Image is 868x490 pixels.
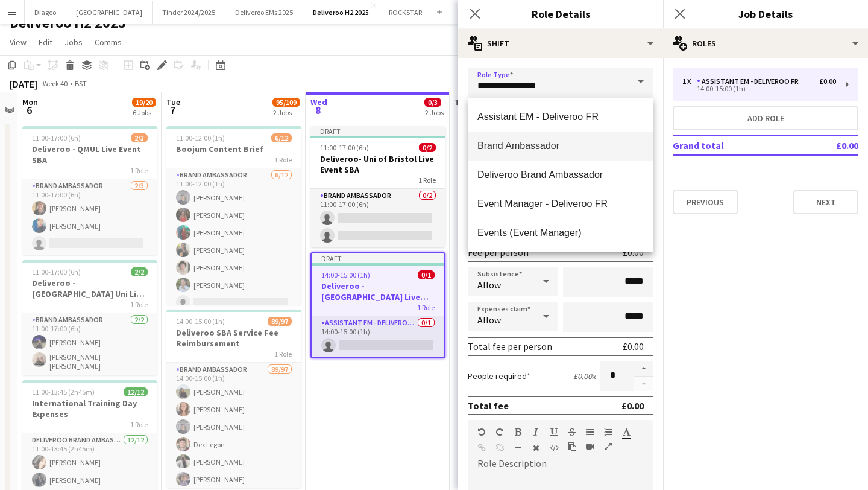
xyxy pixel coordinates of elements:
[131,267,148,276] span: 2/2
[166,97,180,107] span: Tue
[514,443,522,453] button: Horizontal Line
[453,103,470,117] span: 9
[165,103,180,117] span: 7
[271,133,292,142] span: 6/12
[621,399,644,412] div: £0.00
[418,176,436,185] span: 1 Role
[312,253,444,263] div: Draft
[495,427,504,437] button: Redo
[303,1,379,24] button: Deliveroo H2 2025
[477,169,644,180] span: Deliveroo Brand Ambassador
[310,252,445,358] app-job-card: Draft14:00-15:00 (1h)0/1Deliveroo - [GEOGRAPHIC_DATA] Live Event SBA1 RoleAssistant EM - Delivero...
[424,98,441,107] span: 0/3
[131,133,148,142] span: 2/3
[468,340,552,352] div: Total fee per person
[419,143,436,152] span: 0/2
[663,6,868,22] h3: Job Details
[458,6,663,22] h3: Role Details
[166,310,301,488] app-job-card: 14:00-15:00 (1h)89/97Deliveroo SBA Service Fee Reimbursement1 RoleBrand Ambassador89/9714:00-15:0...
[532,443,540,453] button: Clear Formatting
[166,327,301,349] h3: Deliveroo SBA Service Fee Reimbursement
[622,427,631,437] button: Text Color
[682,86,836,92] div: 14:00-15:00 (1h)
[568,427,576,437] button: Strikethrough
[682,77,697,86] div: 1 x
[320,143,369,152] span: 11:00-17:00 (6h)
[22,126,157,255] app-job-card: 11:00-17:00 (6h)2/3Deliveroo - QMUL Live Event SBA1 RoleBrand Ambassador2/311:00-17:00 (6h)[PERSO...
[166,168,301,402] app-card-role: Brand Ambassador6/1211:00-12:00 (1h)[PERSON_NAME][PERSON_NAME][PERSON_NAME][PERSON_NAME][PERSON_N...
[25,1,66,24] button: Diageo
[32,133,81,142] span: 11:00-17:00 (6h)
[132,98,156,107] span: 19/20
[312,281,444,302] h3: Deliveroo - [GEOGRAPHIC_DATA] Live Event SBA
[634,361,653,377] button: Increase
[95,37,122,48] span: Comms
[819,77,836,86] div: £0.00
[673,190,738,214] button: Previous
[22,179,157,255] app-card-role: Brand Ambassador2/311:00-17:00 (6h)[PERSON_NAME][PERSON_NAME]
[573,371,596,381] div: £0.00 x
[60,34,87,50] a: Jobs
[418,270,435,279] span: 0/1
[133,108,156,117] div: 6 Jobs
[176,317,225,326] span: 14:00-15:00 (1h)
[477,314,501,326] span: Allow
[225,1,303,24] button: Deliveroo EMs 2025
[310,126,445,136] div: Draft
[39,37,52,48] span: Edit
[176,133,225,142] span: 11:00-12:00 (1h)
[22,278,157,299] h3: Deliveroo - [GEOGRAPHIC_DATA] Uni Live Event SBA
[66,1,153,24] button: [GEOGRAPHIC_DATA]
[454,97,470,107] span: Thu
[586,442,594,451] button: Insert video
[130,300,148,309] span: 1 Role
[793,190,858,214] button: Next
[623,340,644,352] div: £0.00
[514,427,522,437] button: Bold
[5,34,31,50] a: View
[34,34,57,50] a: Edit
[32,387,95,396] span: 11:00-13:45 (2h45m)
[22,97,38,107] span: Mon
[10,78,37,90] div: [DATE]
[550,443,558,453] button: HTML Code
[312,316,444,357] app-card-role: Assistant EM - Deliveroo FR0/114:00-15:00 (1h)
[310,189,445,247] app-card-role: Brand Ambassador0/211:00-17:00 (6h)
[274,349,292,358] span: 1 Role
[22,260,157,375] app-job-card: 11:00-17:00 (6h)2/2Deliveroo - [GEOGRAPHIC_DATA] Uni Live Event SBA1 RoleBrand Ambassador2/211:00...
[550,427,558,437] button: Underline
[532,427,540,437] button: Italic
[568,442,576,451] button: Paste as plain text
[64,37,83,48] span: Jobs
[22,144,157,165] h3: Deliveroo - QMUL Live Event SBA
[477,427,486,437] button: Undo
[273,108,300,117] div: 2 Jobs
[379,1,432,24] button: ROCKSTAR
[310,97,327,107] span: Wed
[130,166,148,175] span: 1 Role
[604,442,612,451] button: Fullscreen
[321,270,370,279] span: 14:00-15:00 (1h)
[468,246,529,258] div: Fee per person
[310,126,445,247] div: Draft11:00-17:00 (6h)0/2Deliveroo- Uni of Bristol Live Event SBA1 RoleBrand Ambassador0/211:00-17...
[604,427,612,437] button: Ordered List
[417,303,435,312] span: 1 Role
[468,371,530,381] label: People required
[124,387,148,396] span: 12/12
[477,198,644,209] span: Event Manager - Deliveroo FR
[272,98,300,107] span: 95/109
[477,111,644,122] span: Assistant EM - Deliveroo FR
[309,103,327,117] span: 8
[130,420,148,429] span: 1 Role
[425,108,444,117] div: 2 Jobs
[20,103,38,117] span: 6
[268,317,292,326] span: 89/97
[663,29,868,58] div: Roles
[477,227,644,238] span: Events (Event Manager)
[75,79,87,88] div: BST
[477,140,644,151] span: Brand Ambassador
[40,79,70,88] span: Week 40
